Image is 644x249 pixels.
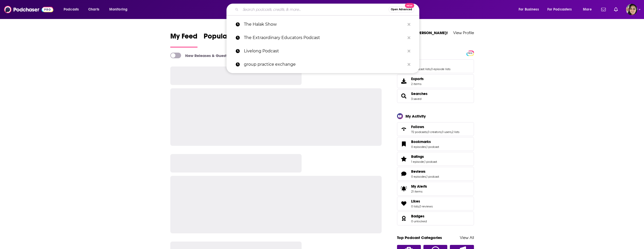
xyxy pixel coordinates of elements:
[170,32,197,47] a: My Feed
[411,154,424,159] span: Ratings
[397,235,442,240] a: Top Podcast Categories
[467,51,473,55] span: PRO
[467,51,473,55] a: PRO
[411,76,424,81] span: Exports
[626,4,637,15] span: Logged in as shelbyjanner
[453,30,474,35] a: View Profile
[515,5,545,14] button: open menu
[60,5,85,14] button: open menu
[427,130,428,134] span: ,
[389,6,414,13] button: Open AdvancedNew
[411,214,427,218] a: Badges
[397,30,448,35] a: Welcome [PERSON_NAME]!
[109,6,127,13] span: Monitoring
[405,114,426,119] div: My Activity
[411,67,430,71] a: 4 podcast lists
[244,44,405,58] p: Livelong Podcast
[441,130,442,134] span: ,
[244,58,405,71] p: group practice exchange
[411,124,459,129] a: Follows
[244,18,405,31] p: The Halak Show
[426,145,427,149] span: ,
[399,170,409,177] a: Reviews
[397,167,474,181] span: Reviews
[399,215,409,222] a: Badges
[391,8,412,11] span: Open Advanced
[460,235,474,240] a: View All
[226,44,419,58] a: Livelong Podcast
[427,145,439,149] a: 1 podcast
[399,200,409,207] a: Likes
[452,130,459,134] a: 2 lists
[106,5,134,14] button: open menu
[405,3,414,8] span: New
[88,6,99,13] span: Charts
[411,214,424,218] span: Badges
[419,205,419,208] span: ,
[411,184,427,189] span: My Alerts
[397,89,474,103] span: Searches
[64,6,79,13] span: Podcasts
[626,4,637,15] button: Show profile menu
[411,169,425,174] span: Reviews
[428,130,441,134] a: 0 creators
[626,4,637,15] img: User Profile
[170,32,197,44] span: My Feed
[204,32,247,47] a: Popular Feed
[397,197,474,210] span: Likes
[431,67,450,71] a: 0 episode lists
[411,82,424,86] span: 2 items
[411,175,426,178] a: 0 episodes
[424,160,437,164] a: 1 podcast
[427,175,439,178] a: 1 podcast
[583,6,592,13] span: More
[399,126,409,133] a: Follows
[397,152,474,166] span: Ratings
[241,5,389,14] input: Search podcasts, credits, & more...
[411,145,426,149] a: 0 episodes
[451,130,452,134] span: ,
[424,160,424,164] span: ,
[419,205,433,208] a: 0 reviews
[399,185,409,192] span: My Alerts
[519,6,539,13] span: For Business
[399,78,409,85] span: Exports
[226,31,419,44] a: The Extraordinary Educators Podcast
[204,32,247,44] span: Popular Feed
[426,175,427,178] span: ,
[411,124,424,129] span: Follows
[544,5,579,14] button: open menu
[397,122,474,136] span: Follows
[411,91,428,96] a: Searches
[411,190,427,193] span: 21 items
[411,205,419,208] a: 0 lists
[244,31,405,44] p: The Extraordinary Educators Podcast
[411,160,424,164] a: 1 episode
[231,4,424,15] div: Search podcasts, credits, & more...
[430,67,431,71] span: ,
[4,5,53,14] img: Podchaser - Follow, Share and Rate Podcasts
[226,18,419,31] a: The Halak Show
[170,53,238,58] a: New Releases & Guests Only
[411,199,420,204] span: Likes
[397,74,474,88] a: Exports
[85,5,102,14] a: Charts
[399,155,409,162] a: Ratings
[397,59,474,73] span: Lists
[411,97,421,101] a: 3 saved
[579,5,598,14] button: open menu
[547,6,572,13] span: For Podcasters
[411,199,433,204] a: Likes
[612,5,620,14] a: Show notifications dropdown
[399,92,409,100] a: Searches
[442,130,451,134] a: 0 users
[411,169,439,174] a: Reviews
[411,139,431,144] span: Bookmarks
[226,58,419,71] a: group practice exchange
[397,182,474,196] a: My Alerts
[399,140,409,148] a: Bookmarks
[411,219,427,223] a: 0 unlocked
